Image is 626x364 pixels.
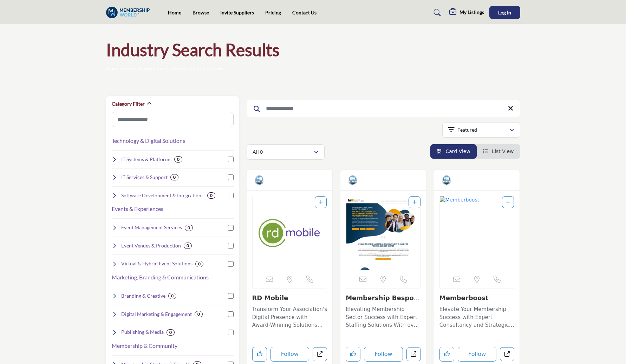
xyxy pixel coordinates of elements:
[427,7,445,18] a: Search
[292,9,317,15] a: Contact Us
[247,144,325,160] button: All 0
[169,330,172,335] b: 0
[228,225,234,231] input: Select Event Management Services checkbox
[174,156,182,163] div: 0 Results For IT Systems & Platforms
[364,347,403,362] button: Follow
[440,196,514,270] a: Open Listing in new tab
[168,293,176,299] div: 0 Results For Branding & Creative
[197,312,200,317] b: 0
[252,347,267,362] button: Like listing
[252,294,288,302] a: RD Mobile
[121,224,182,231] h4: Event Management Services : Planning, logistics, and event registration.
[228,293,234,299] input: Select Branding & Creative checkbox
[106,7,154,18] img: Site Logo
[167,329,175,336] div: 0 Results For Publishing & Media
[254,175,265,186] img: Vetted Partners Badge Icon
[319,199,323,205] a: Add To List
[121,329,164,336] h4: Publishing & Media : Content creation, publishing, and advertising.
[252,304,327,329] a: Transform Your Association's Digital Presence with Award-Winning Solutions and Expertise. With ov...
[121,260,193,267] h4: Virtual & Hybrid Event Solutions : Digital tools and platforms for hybrid and virtual events.
[346,294,420,309] a: Membership Bespoke
[185,225,193,231] div: 0 Results For Event Management Services
[198,262,201,266] b: 0
[406,347,421,362] a: Open membership-bespoke in new tab
[270,347,309,362] button: Follow
[252,294,327,302] h3: RD Mobile
[106,39,280,61] h1: Industry Search Results
[253,196,327,270] img: RD Mobile
[483,148,514,154] a: View List
[457,126,477,133] p: Featured
[207,192,215,199] div: 0 Results For Software Development & Integration
[449,8,484,17] div: My Listings
[477,144,520,159] li: List View
[439,304,515,329] a: Elevate Your Membership Success with Expert Consultancy and Strategic Insights. This company oper...
[121,242,181,249] h4: Event Venues & Production : Physical spaces and production services for live events.
[498,9,511,15] span: Log In
[253,148,263,155] p: All 0
[228,243,234,249] input: Select Event Venues & Production checkbox
[112,137,185,145] button: Technology & Digital Solutions
[195,311,203,317] div: 0 Results For Digital Marketing & Engagement
[247,100,520,117] input: Search Keyword
[412,199,417,205] a: Add To List
[439,294,515,302] h3: Memberboost
[439,305,515,329] p: Elevate Your Membership Success with Expert Consultancy and Strategic Insights. This company oper...
[346,347,360,362] button: Like listing
[313,347,327,362] a: Open rd-mobile in new tab
[441,175,452,186] img: Vetted Partners Badge Icon
[500,347,514,362] a: Open memberboost in new tab
[121,311,192,318] h4: Digital Marketing & Engagement : Campaigns, email marketing, and digital strategies.
[347,175,358,186] img: Vetted Partners Badge Icon
[228,330,234,335] input: Select Publishing & Media checkbox
[228,261,234,267] input: Select Virtual & Hybrid Event Solutions checkbox
[346,294,421,302] h3: Membership Bespoke
[193,9,209,15] a: Browse
[445,148,470,154] span: Card View
[121,192,204,199] h4: Software Development & Integration : Custom software builds and system integrations.
[112,342,177,350] button: Membership & Community
[506,199,510,205] a: Add To List
[106,65,228,72] p: Find and research preferred industry solution providers
[265,9,281,15] a: Pricing
[188,225,190,230] b: 0
[346,196,420,270] a: Open Listing in new tab
[168,9,181,15] a: Home
[195,261,203,267] div: 0 Results For Virtual & Hybrid Event Solutions
[228,174,234,180] input: Select IT Services & Support checkbox
[346,305,421,329] p: Elevating Membership Sector Success with Expert Staffing Solutions With over 13 years of experien...
[121,292,165,299] h4: Branding & Creative : Visual identity, design, and multimedia.
[346,304,421,329] a: Elevating Membership Sector Success with Expert Staffing Solutions With over 13 years of experien...
[187,243,189,248] b: 0
[171,293,174,298] b: 0
[173,175,176,180] b: 0
[442,122,520,138] button: Featured
[228,311,234,317] input: Select Digital Marketing & Engagement checkbox
[439,347,454,362] button: Like listing
[177,157,180,162] b: 0
[252,305,327,329] p: Transform Your Association's Digital Presence with Award-Winning Solutions and Expertise. With ov...
[458,347,497,362] button: Follow
[489,6,520,19] button: Log In
[492,148,514,154] span: List View
[430,144,477,159] li: Card View
[228,157,234,162] input: Select IT Systems & Platforms checkbox
[121,156,171,163] h4: IT Systems & Platforms : Core systems like CRM, AMS, EMS, CMS, and LMS.
[228,193,234,198] input: Select Software Development & Integration checkbox
[112,100,145,107] h2: Category Filter
[439,294,489,302] a: Memberboost
[437,148,470,154] a: View Card
[112,112,234,127] input: Search Category
[210,193,213,198] b: 0
[121,174,168,181] h4: IT Services & Support : Ongoing technology support, hosting, and security.
[459,9,484,15] h5: My Listings
[112,273,209,282] button: Marketing, Branding & Communications
[440,196,514,270] img: Memberboost
[253,196,327,270] a: Open Listing in new tab
[170,174,178,180] div: 0 Results For IT Services & Support
[112,205,163,213] button: Events & Experiences
[220,9,254,15] a: Invite Suppliers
